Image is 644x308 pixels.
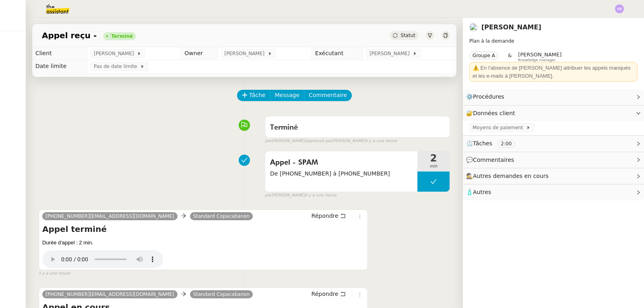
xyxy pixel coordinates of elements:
[518,52,561,58] span: [PERSON_NAME]
[181,47,218,60] td: Owner
[94,62,140,70] span: Pas de date limite
[312,212,339,220] span: Répondre
[270,157,413,169] span: Appel - SPAM
[305,192,336,199] span: il y a une heure
[473,110,515,116] span: Données client
[45,291,174,297] span: [PHONE_NUMBER][EMAIL_ADDRESS][DOMAIN_NAME]
[249,91,266,100] span: Tâche
[309,211,349,220] button: Répondre
[473,157,514,163] span: Commentaires
[309,91,347,100] span: Commentaire
[365,138,397,145] span: il y a une heure
[275,91,299,100] span: Message
[463,184,644,200] div: 🧴Autres
[473,64,634,80] div: ⚠️ En l'absence de [PERSON_NAME] attribuer les appels manqués et les e-mails à [PERSON_NAME].
[466,140,522,147] span: ⏲️
[497,140,515,148] nz-tag: 2:00
[466,109,518,118] span: 🔐
[270,169,413,178] span: De [PHONE_NUMBER] à [PHONE_NUMBER]
[42,246,163,268] audio: Your browser does not support the audio element.
[190,291,253,298] a: Standard Copacabanon
[190,213,253,220] a: Standard Copacabanon
[417,153,450,163] span: 2
[481,23,541,31] a: [PERSON_NAME]
[270,90,304,101] button: Message
[42,240,93,246] span: Durée d'appel : 2 min.
[309,289,349,298] button: Répondre
[473,189,491,195] span: Autres
[265,138,272,145] span: par
[469,38,514,44] span: Plan à la demande
[265,192,272,199] span: par
[42,223,364,235] h4: Appel terminé
[508,52,512,62] span: &
[469,52,498,60] nz-tag: Groupe A
[265,192,336,199] small: [PERSON_NAME]
[270,124,298,131] span: Terminé
[32,47,87,60] td: Client
[305,138,332,145] span: approuvé par
[466,157,518,163] span: 💬
[111,34,133,39] div: Terminé
[473,173,549,179] span: Autres demandes en cours
[466,173,552,179] span: 🕵️
[473,124,526,132] span: Moyens de paiement
[463,105,644,121] div: 🔐Données client
[94,50,137,58] span: [PERSON_NAME]
[518,52,561,62] app-user-label: Knowledge manager
[42,31,97,39] span: Appel reçu -
[463,136,644,151] div: ⏲️Tâches 2:00
[473,93,504,100] span: Procédures
[312,47,363,60] td: Exécutant
[39,270,70,277] span: il y a une heure
[463,168,644,184] div: 🕵️Autres demandes en cours
[463,152,644,168] div: 💬Commentaires
[400,33,415,38] span: Statut
[466,189,491,195] span: 🧴
[473,140,492,147] span: Tâches
[45,213,174,219] span: [PHONE_NUMBER][EMAIL_ADDRESS][DOMAIN_NAME]
[466,92,508,101] span: ⚙️
[369,50,413,58] span: [PERSON_NAME]
[518,58,555,62] span: Knowledge manager
[32,60,87,73] td: Date limite
[463,89,644,105] div: ⚙️Procédures
[265,138,397,145] small: [PERSON_NAME] [PERSON_NAME]
[225,50,268,58] span: [PERSON_NAME]
[417,163,450,170] span: min
[312,290,339,298] span: Répondre
[304,90,352,101] button: Commentaire
[615,4,624,13] img: svg
[237,90,270,101] button: Tâche
[469,23,478,32] img: users%2FnSvcPnZyQ0RA1JfSOxSfyelNlJs1%2Favatar%2Fp1050537-640x427.jpg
